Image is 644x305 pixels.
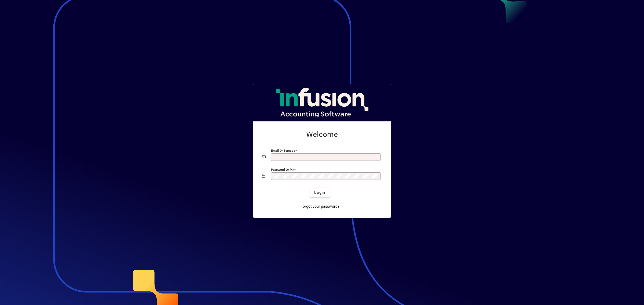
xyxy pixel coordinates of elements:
mat-label: Password or Pin [271,168,294,171]
mat-label: Email or Barcode [271,148,295,152]
h2: Welcome [262,130,382,139]
button: Login [310,188,330,198]
span: Forgot your password? [301,204,339,209]
a: Forgot your password? [298,202,342,211]
span: Login [314,190,325,195]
